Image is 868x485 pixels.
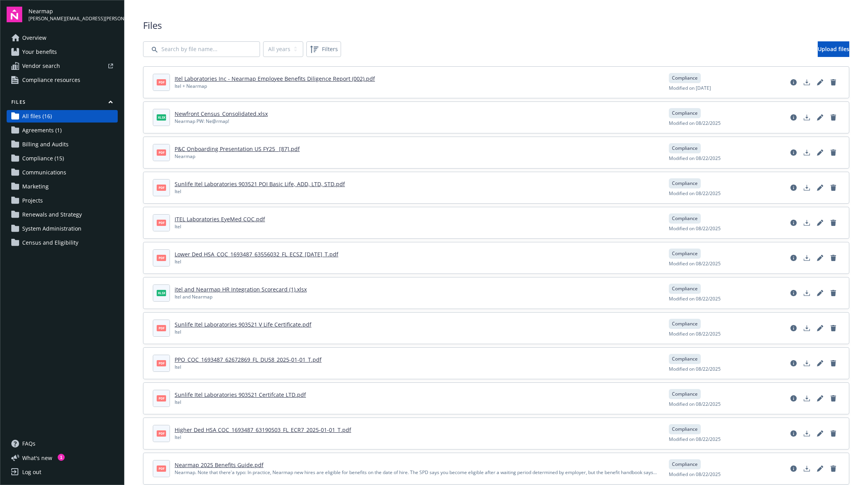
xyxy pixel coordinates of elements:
[175,153,300,160] div: Nearmap
[669,471,721,478] span: Modified on 08/22/2025
[175,83,375,90] div: Itel + Nearmap
[672,426,698,433] span: Compliance
[22,454,52,462] span: What ' s new
[669,155,721,162] span: Modified on 08/22/2025
[157,395,166,401] span: pdf
[801,111,813,124] a: Download document
[7,124,118,137] a: Agreements (1)
[814,146,826,159] a: Edit document
[827,252,840,264] a: Delete document
[814,427,826,440] a: Edit document
[827,427,840,440] a: Delete document
[22,138,69,151] span: Billing and Audits
[143,19,849,32] span: Files
[175,293,307,300] div: Itel and Nearmap
[787,392,800,405] a: View file details
[827,287,840,299] a: Delete document
[7,152,118,165] a: Compliance (15)
[672,180,698,187] span: Compliance
[814,322,826,334] a: Edit document
[7,208,118,221] a: Renewals and Strategy
[801,462,813,475] a: Download document
[7,236,118,249] a: Census and Eligibility
[814,287,826,299] a: Edit document
[672,110,698,117] span: Compliance
[22,60,60,72] span: Vendor search
[157,430,166,436] span: pdf
[175,321,311,328] a: Sunlife Itel Laboratories 903521 V Life Certificate.pdf
[669,366,721,373] span: Modified on 08/22/2025
[175,399,306,406] div: Itel
[7,166,118,179] a: Communications
[7,99,118,108] button: Files
[322,45,338,53] span: Filters
[818,45,849,53] span: Upload files
[22,46,57,58] span: Your benefits
[157,325,166,331] span: pdf
[22,437,35,450] span: FAQs
[175,250,338,258] a: Lower Ded HSA_COC_1693487_63556032_FL_ECSZ_[DATE]_T.pdf
[175,356,322,363] a: PPO_COC_1693487_62672869_FL_DU58_2025-01-01_T.pdf
[787,427,800,440] a: View file details
[175,188,345,195] div: Itel
[7,454,65,462] button: What's new1
[672,250,698,257] span: Compliance
[58,454,65,461] div: 1
[175,469,659,476] div: Nearmap. Note that there'a typo: In practice, Nearmap new hires are eligible for benefits on the ...
[175,75,375,82] a: Itel Laboratories Inc - Nearmap Employee Benefits Diligence Report (002).pdf
[7,437,118,450] a: FAQs
[787,357,800,370] a: View file details
[22,152,64,165] span: Compliance (15)
[787,111,800,124] a: View file details
[801,427,813,440] a: Download document
[175,145,300,153] a: P&C Onboarding Presentation US FY25 _[87].pdf
[787,146,800,159] a: View file details
[669,260,721,267] span: Modified on 08/22/2025
[175,286,307,293] a: itel and Nearmap HR Integration Scorecard (1).xlsx
[175,215,265,223] a: ITEL Laboratories EyeMed COC.pdf
[669,295,721,302] span: Modified on 08/22/2025
[22,466,41,478] div: Log out
[801,322,813,334] a: Download document
[22,194,43,207] span: Projects
[28,15,118,22] span: [PERSON_NAME][EMAIL_ADDRESS][PERSON_NAME][DOMAIN_NAME]
[7,60,118,72] a: Vendor search
[175,434,351,441] div: Itel
[175,391,306,398] a: Sunlife Itel Laboratories 903521 Certifcate LTD.pdf
[827,322,840,334] a: Delete document
[801,181,813,194] a: Download document
[22,208,82,221] span: Renewals and Strategy
[306,41,341,57] button: Filters
[814,111,826,124] a: Edit document
[672,215,698,222] span: Compliance
[801,357,813,370] a: Download document
[827,217,840,229] a: Delete document
[22,236,78,249] span: Census and Eligibility
[157,360,166,366] span: pdf
[22,110,52,123] span: All files (16)
[157,114,166,120] span: xlsx
[157,79,166,85] span: pdf
[814,76,826,89] a: Edit document
[787,217,800,229] a: View file details
[669,330,721,338] span: Modified on 08/22/2025
[175,118,268,125] div: Nearmap PW: Ne@rmap!
[801,146,813,159] a: Download document
[175,258,338,265] div: Itel
[827,76,840,89] a: Delete document
[672,285,698,292] span: Compliance
[787,462,800,475] a: View file details
[787,252,800,264] a: View file details
[7,222,118,235] a: System Administration
[787,287,800,299] a: View file details
[7,110,118,123] a: All files (16)
[787,76,800,89] a: View file details
[827,146,840,159] a: Delete document
[7,194,118,207] a: Projects
[827,392,840,405] a: Delete document
[175,223,265,230] div: Itel
[7,138,118,151] a: Billing and Audits
[814,392,826,405] a: Edit document
[814,462,826,475] a: Edit document
[157,185,166,190] span: pdf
